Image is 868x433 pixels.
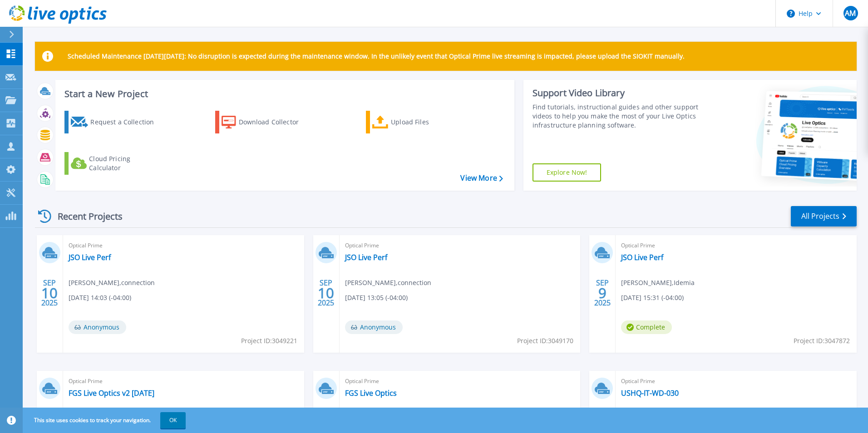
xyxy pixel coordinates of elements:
[621,376,851,386] span: Optical Prime
[69,253,111,262] a: JSO Live Perf
[533,103,702,130] div: Find tutorials, instructional guides and other support videos to help you make the most of your L...
[345,253,387,262] a: JSO Live Perf
[533,163,602,182] a: Explore Now!
[41,276,58,310] div: SEP 2025
[621,241,851,251] span: Optical Prime
[345,376,575,386] span: Optical Prime
[64,89,503,99] h3: Start a New Project
[241,336,297,346] span: Project ID: 3049221
[25,412,186,428] span: This site uses cookies to track your navigation.
[345,241,575,251] span: Optical Prime
[68,53,685,60] p: Scheduled Maintenance [DATE][DATE]: No disruption is expected during the maintenance window. In t...
[621,320,672,334] span: Complete
[594,276,611,310] div: SEP 2025
[69,320,126,334] span: Anonymous
[391,113,464,131] div: Upload Files
[845,10,856,17] span: AM
[215,111,316,133] a: Download Collector
[345,293,408,303] span: [DATE] 13:05 (-04:00)
[41,289,58,297] span: 10
[69,241,299,251] span: Optical Prime
[69,376,299,386] span: Optical Prime
[460,174,503,182] a: View More
[89,154,162,172] div: Cloud Pricing Calculator
[345,278,431,288] span: [PERSON_NAME] , connection
[794,336,850,346] span: Project ID: 3047872
[345,389,397,398] a: FGS Live Optics
[160,412,186,428] button: OK
[598,289,607,297] span: 9
[621,389,679,398] a: USHQ-IT-WD-030
[35,205,135,227] div: Recent Projects
[621,253,663,262] a: JSO Live Perf
[517,336,573,346] span: Project ID: 3049170
[69,389,154,398] a: FGS Live Optics v2 [DATE]
[64,111,166,133] a: Request a Collection
[69,278,155,288] span: [PERSON_NAME] , connection
[345,320,403,334] span: Anonymous
[533,87,702,99] div: Support Video Library
[64,152,166,175] a: Cloud Pricing Calculator
[366,111,467,133] a: Upload Files
[318,289,334,297] span: 10
[621,293,684,303] span: [DATE] 15:31 (-04:00)
[791,206,857,226] a: All Projects
[69,293,131,303] span: [DATE] 14:03 (-04:00)
[317,276,335,310] div: SEP 2025
[621,278,695,288] span: [PERSON_NAME] , Idemia
[239,113,311,131] div: Download Collector
[90,113,163,131] div: Request a Collection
